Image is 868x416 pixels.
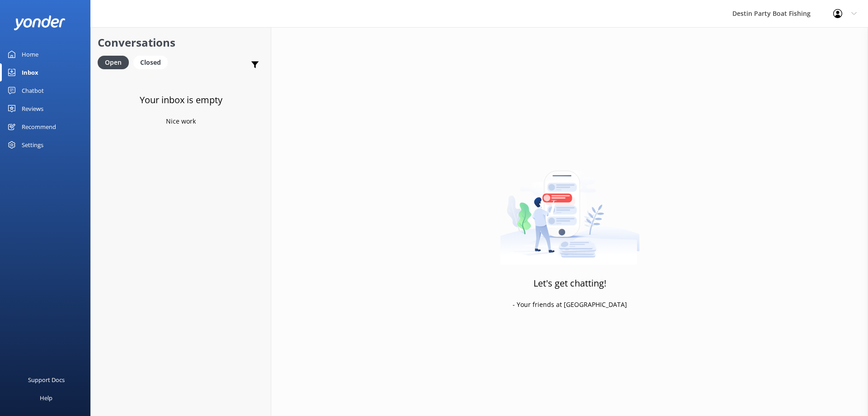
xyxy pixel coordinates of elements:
[98,56,129,69] div: Open
[133,57,172,67] a: Closed
[140,93,222,107] h3: Your inbox is empty
[133,56,168,69] div: Closed
[22,136,43,154] div: Settings
[513,300,627,310] p: - Your friends at [GEOGRAPHIC_DATA]
[22,63,38,81] div: Inbox
[98,34,264,51] h2: Conversations
[22,81,44,100] div: Chatbot
[98,57,133,67] a: Open
[14,15,66,30] img: yonder-white-logo.png
[22,118,56,136] div: Recommend
[28,371,65,389] div: Support Docs
[166,116,196,126] p: Nice work
[533,276,606,291] h3: Let's get chatting!
[22,45,38,63] div: Home
[500,152,640,265] img: artwork of a man stealing a conversation from at giant smartphone
[22,100,43,118] div: Reviews
[40,389,52,407] div: Help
